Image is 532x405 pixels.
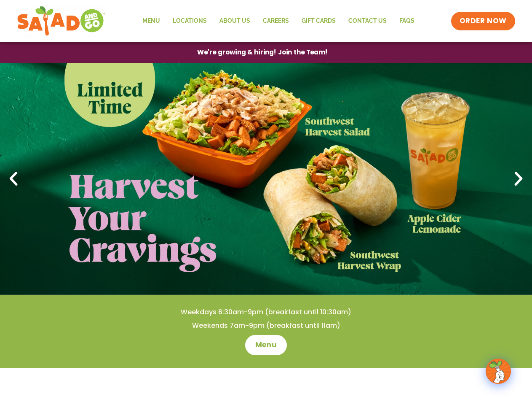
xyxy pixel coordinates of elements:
[197,49,328,56] span: We're growing & hiring! Join the Team!
[257,11,295,31] a: Careers
[342,11,393,31] a: Contact Us
[460,16,507,26] span: ORDER NOW
[451,12,515,30] a: ORDER NOW
[166,11,213,31] a: Locations
[487,359,510,383] img: wpChatIcon
[17,321,515,330] h4: Weekends 7am-9pm (breakfast until 11am)
[17,308,515,317] h4: Weekdays 6:30am-9pm (breakfast until 10:30am)
[136,11,421,31] nav: Menu
[17,4,106,38] img: new-SAG-logo-768×292
[186,43,339,61] a: We're growing & hiring! Join the Team!
[255,340,277,350] span: Menu
[245,335,287,355] a: Menu
[295,11,342,31] a: GIFT CARDS
[213,11,257,31] a: About Us
[393,11,421,31] a: FAQs
[136,11,166,31] a: Menu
